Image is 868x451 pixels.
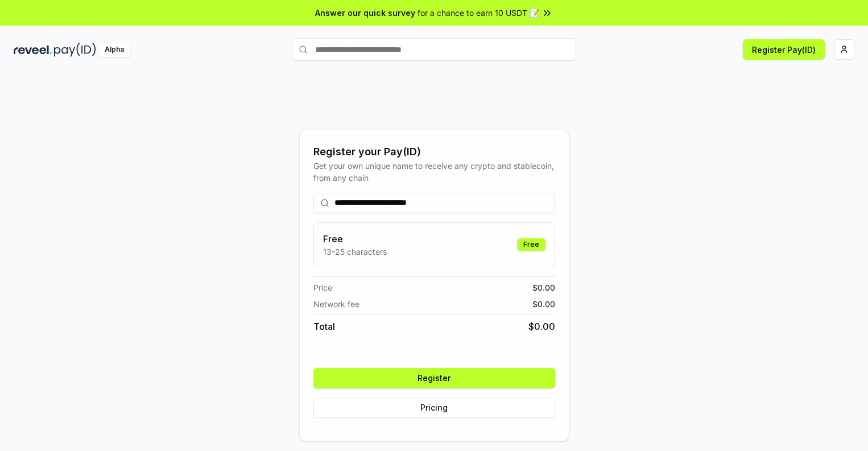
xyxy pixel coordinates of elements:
[98,43,130,57] div: Alpha
[14,43,52,57] img: reveel_dark
[315,7,415,19] span: Answer our quick survey
[54,43,96,57] img: pay_id
[532,282,555,293] span: $ 0.00
[313,282,332,293] span: Price
[313,320,335,333] span: Total
[323,246,387,258] p: 13-25 characters
[313,160,555,184] div: Get your own unique name to receive any crypto and stablecoin, from any chain
[517,238,545,251] div: Free
[743,39,825,60] button: Register Pay(ID)
[313,398,555,418] button: Pricing
[323,232,387,246] h3: Free
[313,144,555,160] div: Register your Pay(ID)
[313,368,555,388] button: Register
[528,320,555,333] span: $ 0.00
[313,298,359,310] span: Network fee
[532,298,555,310] span: $ 0.00
[418,7,539,19] span: for a chance to earn 10 USDT 📝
